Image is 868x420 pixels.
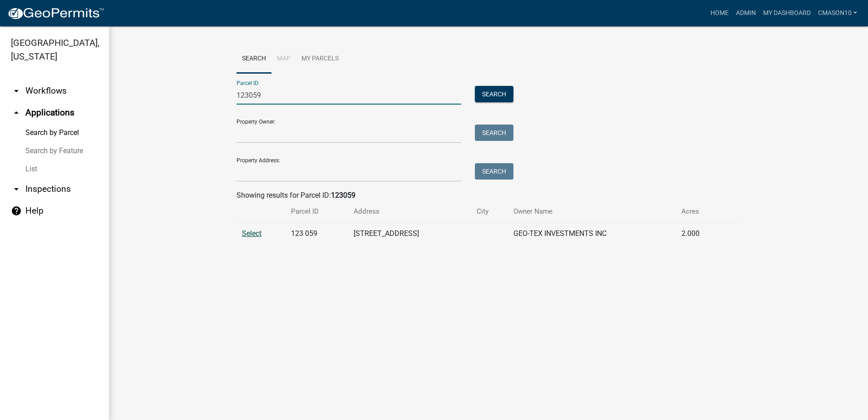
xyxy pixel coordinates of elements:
[475,125,513,141] button: Search
[11,205,22,216] i: help
[242,229,261,238] a: Select
[759,5,814,22] a: My Dashboard
[348,201,471,222] th: Address
[237,190,740,201] div: Showing results for Parcel ID:
[11,107,22,118] i: arrow_drop_up
[286,201,348,222] th: Parcel ID
[331,191,355,200] strong: 123059
[11,184,22,195] i: arrow_drop_down
[348,223,471,245] td: [STREET_ADDRESS]
[814,5,861,22] a: cmason10
[296,45,344,74] a: My Parcels
[475,163,513,180] button: Search
[286,223,348,245] td: 123 059
[707,5,732,22] a: Home
[676,201,723,222] th: Acres
[732,5,759,22] a: Admin
[676,223,723,245] td: 2.000
[475,86,513,102] button: Search
[508,201,676,222] th: Owner Name
[11,85,22,96] i: arrow_drop_down
[508,223,676,245] td: GEO-TEX INVESTMENTS INC
[471,201,508,222] th: City
[237,45,271,74] a: Search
